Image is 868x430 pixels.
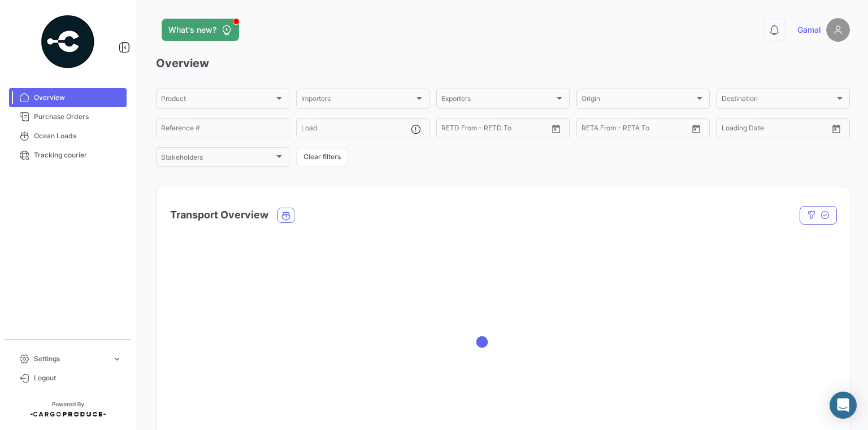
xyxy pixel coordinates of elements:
[9,107,127,126] a: Purchase Orders
[296,148,348,166] button: Clear filters
[745,126,796,134] input: To
[34,354,107,364] span: Settings
[441,126,457,134] input: From
[112,354,122,364] span: expand_more
[161,96,274,104] span: Product
[9,146,127,165] a: Tracking courier
[34,373,122,383] span: Logout
[170,207,268,223] h4: Transport Overview
[301,96,414,104] span: Importers
[278,208,294,222] button: Ocean
[605,126,656,134] input: To
[688,120,705,137] button: Open calendar
[156,55,850,71] h3: Overview
[441,96,554,104] span: Exporters
[9,126,127,146] a: Ocean Loads
[34,131,122,141] span: Ocean Loads
[40,14,96,70] img: powered-by.png
[830,392,857,419] div: Abrir Intercom Messenger
[722,96,835,104] span: Destination
[34,93,122,103] span: Overview
[161,155,274,163] span: Stakeholders
[168,24,216,36] span: What's new?
[581,96,695,104] span: Origin
[581,126,597,134] input: From
[34,112,122,122] span: Purchase Orders
[797,24,821,36] span: Gamal
[162,19,239,41] button: What's new?
[9,88,127,107] a: Overview
[548,120,565,137] button: Open calendar
[465,126,516,134] input: To
[34,150,122,160] span: Tracking courier
[826,18,850,42] img: placeholder-user.png
[722,126,737,134] input: From
[828,120,845,137] button: Open calendar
